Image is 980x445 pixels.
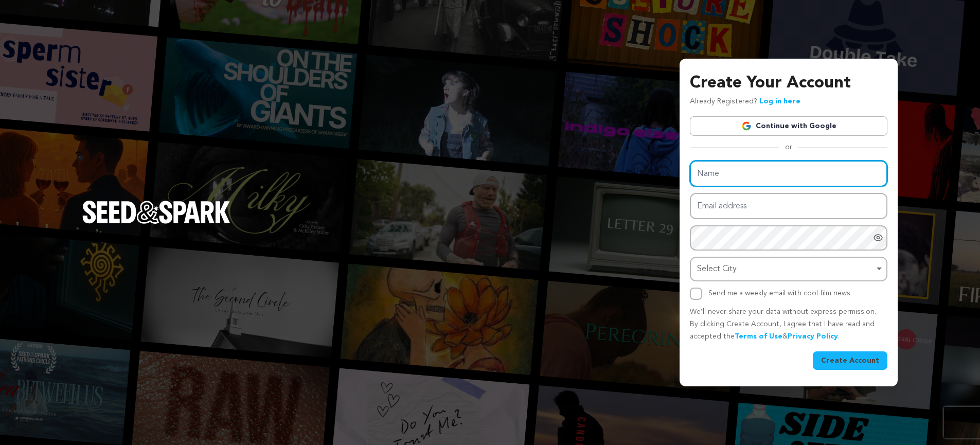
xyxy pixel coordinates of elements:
[759,98,800,105] a: Log in here
[690,193,887,219] input: Email address
[82,201,230,244] a: Seed&Spark Homepage
[708,290,850,297] label: Send me a weekly email with cool film news
[690,306,887,343] p: We’ll never share your data without express permission. By clicking Create Account, I agree that ...
[690,96,800,108] p: Already Registered?
[873,233,883,243] a: Show password as plain text. Warning: this will display your password on the screen.
[788,333,838,340] a: Privacy Policy
[690,116,887,136] a: Continue with Google
[82,201,230,223] img: Seed&Spark Logo
[813,351,887,370] button: Create Account
[741,121,752,131] img: Google logo
[779,142,798,152] span: or
[697,262,874,277] div: Select City
[690,71,887,96] h3: Create Your Account
[690,161,887,187] input: Name
[735,333,782,340] a: Terms of Use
